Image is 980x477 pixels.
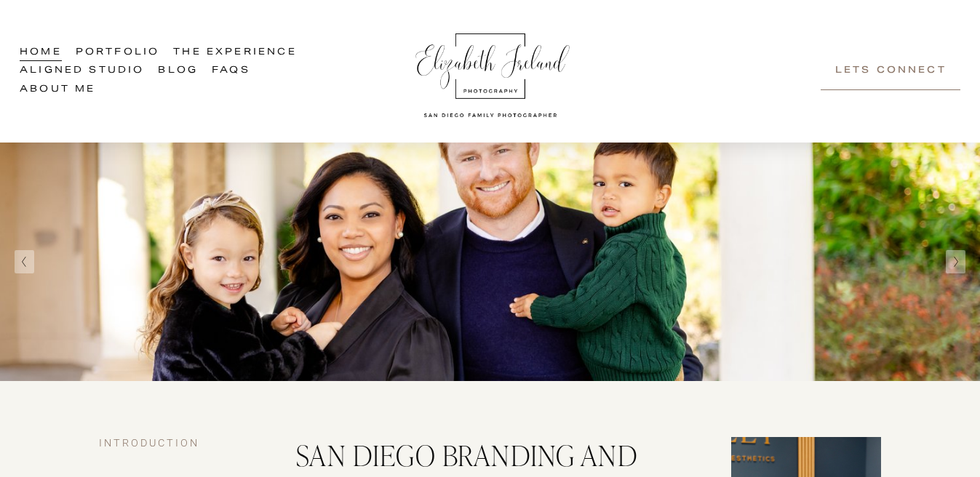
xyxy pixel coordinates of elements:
[821,52,960,90] a: Lets Connect
[407,20,575,123] img: Elizabeth Ireland Photography San Diego Family Photographer
[20,81,96,100] a: About Me
[20,44,62,63] a: Home
[173,44,297,61] span: The Experience
[173,44,297,63] a: folder dropdown
[99,437,249,451] h4: Introduction
[20,62,145,81] a: Aligned Studio
[15,250,34,273] button: Previous Slide
[946,250,965,273] button: Next Slide
[158,62,198,81] a: Blog
[76,44,160,63] a: Portfolio
[212,62,250,81] a: FAQs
